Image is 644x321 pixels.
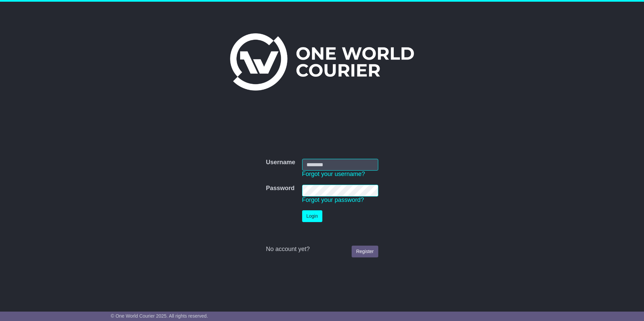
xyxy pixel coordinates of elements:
a: Forgot your password? [302,197,364,203]
a: Register [352,246,378,257]
a: Forgot your username? [302,171,365,177]
div: No account yet? [266,246,378,253]
label: Password [266,185,294,192]
label: Username [266,159,295,166]
img: One World [230,33,414,91]
span: © One World Courier 2025. All rights reserved. [111,313,208,319]
button: Login [302,210,322,222]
